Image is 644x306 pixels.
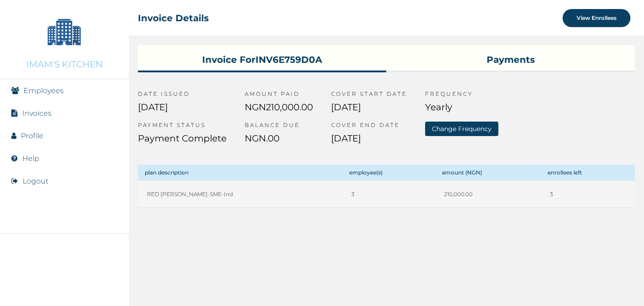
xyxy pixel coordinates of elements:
[563,9,630,27] button: View Enrollees
[541,165,635,181] th: enrollees left
[342,165,435,181] th: employee(s)
[435,181,541,208] td: 210,000.00
[9,283,120,297] img: RelianceHMO's Logo
[331,122,407,133] p: COVER END DATE
[342,181,435,208] td: 3
[331,90,407,102] p: COVER START DATE
[138,102,227,122] p: [DATE]
[138,122,227,133] p: PAYMENT STATUS
[138,45,387,72] button: Invoice forINV6E759D0A
[42,9,87,54] img: Company
[245,90,313,102] p: AMOUNT PAID
[138,90,227,102] p: DATE ISSUED
[21,132,43,140] a: Profile
[138,165,342,181] th: plan description
[435,165,541,181] th: amount (NGN)
[331,102,407,122] p: [DATE]
[386,45,635,71] h3: Payments
[22,109,52,118] a: Invoices
[331,133,407,153] p: [DATE]
[138,181,342,208] td: RED [PERSON_NAME]-SME-Ind
[23,177,48,185] button: Logout
[541,181,635,208] td: 3
[425,90,498,102] p: FREQUENCY
[245,133,313,153] p: NGN .00
[26,59,103,70] p: IMAM'S KITCHEN
[138,13,209,24] h2: Invoice Details
[22,154,39,163] a: Help
[245,122,313,133] p: BALANCE DUE
[24,86,64,95] a: Employees
[138,45,387,71] h3: Invoice for INV6E759D0A
[138,133,227,153] p: Payment Complete
[245,102,313,122] p: NGN 210,000.00
[425,102,498,122] p: Yearly
[425,122,498,136] button: Change Frequency
[386,45,635,72] button: Payments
